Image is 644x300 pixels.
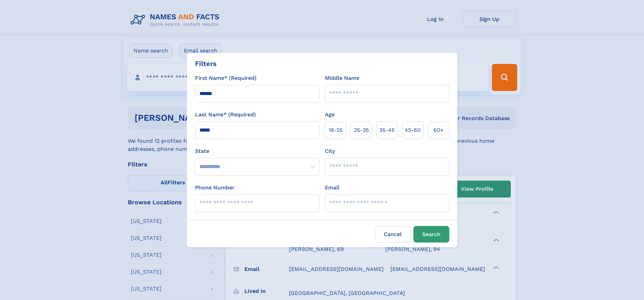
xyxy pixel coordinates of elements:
label: Last Name* (Required) [195,111,256,119]
span: 60+ [433,126,444,134]
button: Search [413,226,449,243]
label: Phone Number [195,184,235,192]
span: 35‑45 [379,126,395,134]
label: City [325,147,335,155]
div: Filters [195,59,217,69]
label: Email [325,184,339,192]
span: 45‑60 [405,126,421,134]
label: Middle Name [325,74,359,82]
span: 18‑25 [329,126,342,134]
label: State [195,147,319,155]
label: Age [325,111,335,119]
label: Cancel [375,226,411,243]
span: 25‑35 [354,126,369,134]
label: First Name* (Required) [195,74,257,82]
